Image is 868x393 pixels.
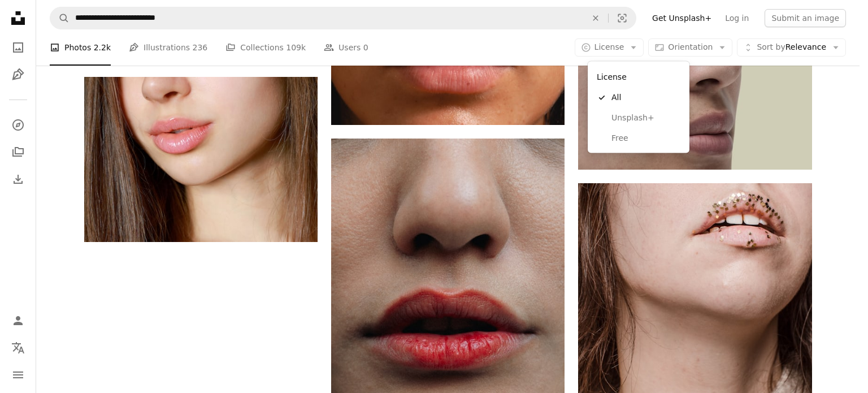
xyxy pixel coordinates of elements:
span: All [611,92,680,103]
button: Orientation [648,38,732,57]
span: Free [611,133,680,144]
div: License [592,66,685,88]
span: License [594,42,624,51]
div: License [588,62,689,153]
button: License [575,38,644,57]
span: Unsplash+ [611,113,680,124]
